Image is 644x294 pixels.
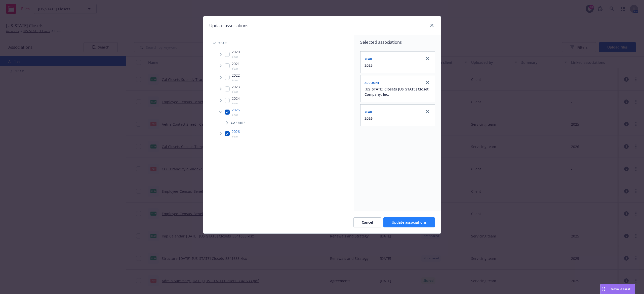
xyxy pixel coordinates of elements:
span: 2020 [232,49,240,55]
div: Tree Example [203,38,354,139]
div: Drag to move [600,284,607,294]
span: Year [365,57,372,61]
span: 2026 [232,129,240,134]
span: Year [232,113,240,117]
h1: Update associations [209,22,248,29]
button: 2025 [365,63,373,68]
span: Selected associations [360,39,435,45]
button: Nova Assist [600,284,635,294]
button: Cancel [353,217,381,227]
span: Update associations [392,220,427,225]
a: close [425,109,431,115]
button: [US_STATE] Closets [US_STATE] Closet Company, Inc. [365,86,432,97]
span: Year [218,42,227,45]
span: Year [232,134,240,138]
a: close [429,22,435,28]
span: 2023 [232,84,240,89]
span: Carrier [231,121,246,124]
span: Year [232,89,240,94]
span: Year [232,55,240,59]
span: 2025 [232,107,240,113]
span: Year [232,78,240,82]
span: Year [232,101,240,105]
button: Update associations [383,217,435,227]
span: Nova Assist [611,287,631,291]
span: 2021 [232,61,240,66]
span: Year [365,110,372,114]
button: 2026 [365,116,373,121]
span: 2024 [232,96,240,101]
span: Cancel [362,220,373,225]
span: Year [232,66,240,71]
span: 2022 [232,73,240,78]
a: close [425,79,431,85]
a: close [425,56,431,62]
span: Account [365,81,380,85]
